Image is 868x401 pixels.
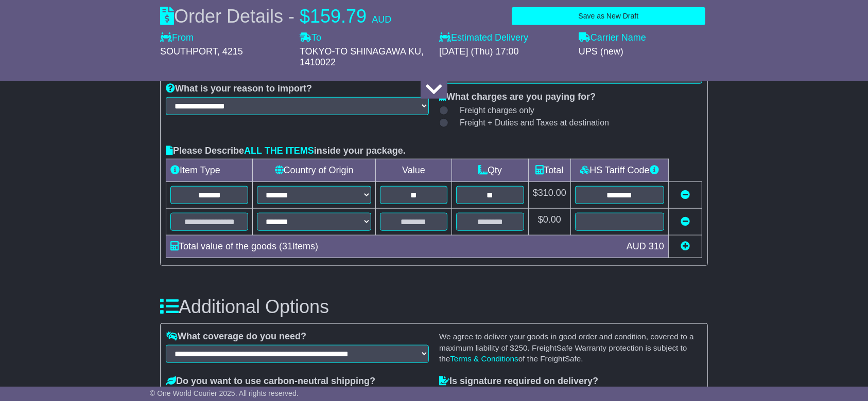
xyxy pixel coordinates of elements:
[512,7,705,25] button: Save as New Draft
[514,343,528,352] span: 250
[282,241,292,251] span: 31
[439,32,568,44] label: Estimated Delivery
[579,32,646,44] label: Carrier Name
[538,188,566,198] span: 310.00
[452,159,529,182] td: Qty
[528,159,570,182] td: Total
[166,376,375,387] label: Do you want to use carbon-neutral shipping?
[460,118,609,127] span: Freight + Duties and Taxes at destination
[165,240,621,253] div: Total value of the goods ( Items)
[543,214,561,225] span: 0.00
[681,190,690,200] a: Remove this item
[244,145,314,156] span: ALL THE ITEMS
[447,105,534,115] label: Freight charges only
[166,331,306,342] label: What coverage do you need?
[160,297,708,317] h3: Additional Options
[150,389,299,397] span: © One World Courier 2025. All rights reserved.
[649,241,664,251] span: 310
[300,46,424,68] span: , 1410022
[439,376,598,387] label: Is signature required on delivery?
[375,159,452,182] td: Value
[160,46,217,57] span: SOUTHPORT
[439,46,568,58] div: [DATE] (Thu) 17:00
[579,46,708,58] div: UPS (new)
[681,241,690,251] a: Add new item
[681,216,690,227] a: Remove this item
[627,241,646,251] span: AUD
[160,5,391,27] div: Order Details -
[528,182,570,209] td: $
[310,6,367,27] span: 159.79
[372,14,391,25] span: AUD
[160,32,194,44] label: From
[166,83,312,95] label: What is your reason to import?
[450,354,518,363] a: Terms & Conditions
[217,46,243,57] span: , 4215
[300,32,321,44] label: To
[300,6,310,27] span: $
[253,159,375,182] td: Country of Origin
[439,332,694,363] small: We agree to deliver your goods in good order and condition, covered to a maximum liability of $ ....
[528,209,570,235] td: $
[166,145,406,157] label: Please Describe inside your package.
[166,159,253,182] td: Item Type
[570,159,668,182] td: HS Tariff Code
[300,46,421,57] span: TOKYO-TO SHINAGAWA KU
